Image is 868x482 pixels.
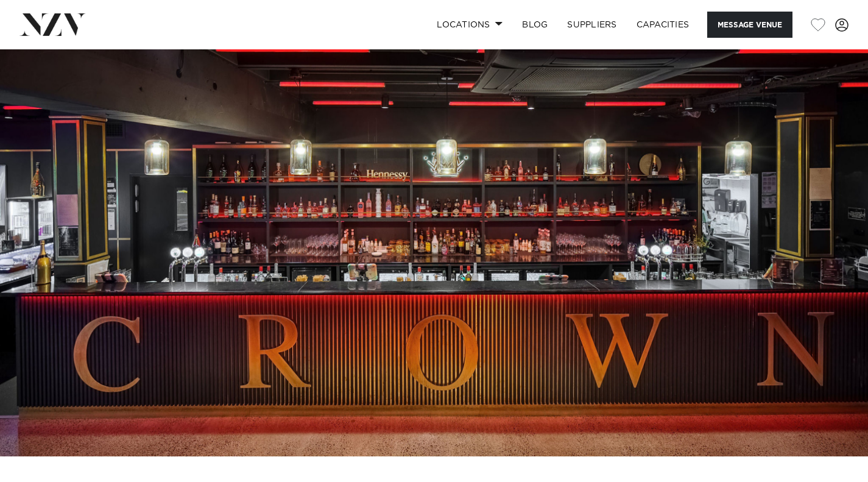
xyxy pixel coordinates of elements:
[557,12,626,38] a: SUPPLIERS
[707,12,792,38] button: Message Venue
[512,12,557,38] a: BLOG
[627,12,699,38] a: Capacities
[427,12,512,38] a: Locations
[19,13,86,35] img: nzv-logo.png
